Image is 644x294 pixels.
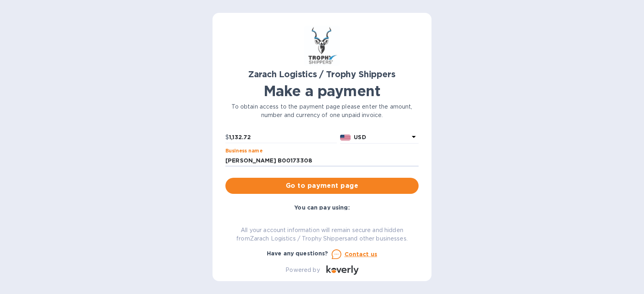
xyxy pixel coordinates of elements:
p: All your account information will remain secure and hidden from Zarach Logistics / Trophy Shipper... [225,226,419,243]
p: $ [225,133,229,142]
p: To obtain access to the payment page please enter the amount, number and currency of one unpaid i... [225,103,419,119]
b: Zarach Logistics / Trophy Shippers [248,69,395,79]
b: Have any questions? [267,250,328,257]
label: Business name [225,149,262,154]
img: USD [340,135,351,140]
button: Go to payment page [225,178,419,194]
b: You can pay using: [294,204,349,211]
span: Go to payment page [232,181,412,191]
input: 0.00 [229,132,337,144]
b: USD [354,134,366,140]
h1: Make a payment [225,82,419,99]
p: Powered by [285,266,320,274]
u: Contact us [345,251,378,257]
input: Enter business name [225,154,419,167]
